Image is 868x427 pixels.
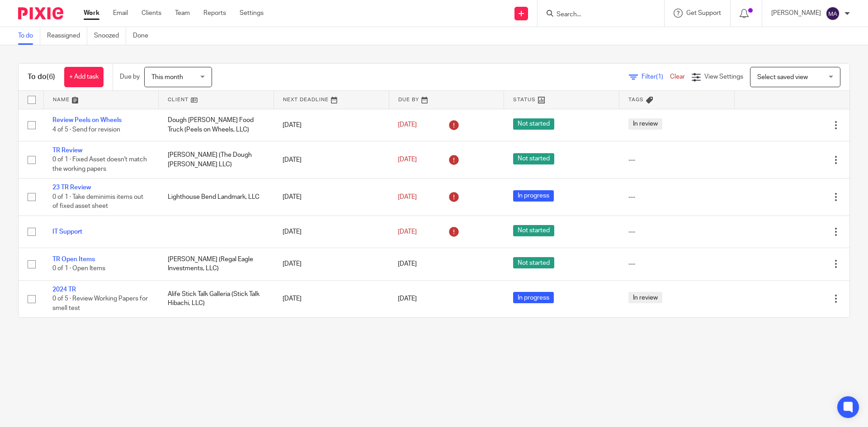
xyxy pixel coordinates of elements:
a: Done [133,27,155,45]
span: Not started [513,118,554,130]
a: + Add task [64,67,104,87]
td: [DATE] [274,141,389,178]
span: [DATE] [398,261,417,267]
span: Not started [513,257,554,268]
span: Not started [513,153,554,164]
span: (1) [656,74,663,80]
div: --- [628,227,726,236]
td: Lighthouse Bend Landmark, LLC [159,178,274,216]
span: [DATE] [398,122,417,128]
span: 0 of 1 · Fixed Asset doesn't match the working papers [52,157,147,173]
td: [DATE] [274,178,389,216]
a: Clients [142,9,161,18]
td: [DATE] [274,109,389,141]
span: [DATE] [398,194,417,200]
div: --- [628,155,726,164]
p: Due by [120,72,140,81]
a: Reports [203,9,226,18]
p: [PERSON_NAME] [771,9,821,18]
h1: To do [28,72,55,82]
span: [DATE] [398,229,417,235]
a: TR Open Items [52,256,95,263]
td: [DATE] [274,280,389,317]
span: In progress [513,292,554,303]
a: TR Review [52,147,82,154]
span: Get Support [686,10,721,16]
a: To do [18,27,40,45]
span: 4 of 5 · Send for revision [52,127,120,133]
span: [DATE] [398,296,417,302]
td: [PERSON_NAME] (The Dough [PERSON_NAME] LLC) [159,141,274,178]
span: Not started [513,225,554,236]
div: --- [628,192,726,202]
a: 2024 TR [52,286,76,293]
span: 0 of 1 · Open Items [52,266,105,272]
a: Review Peels on Wheels [52,117,122,123]
a: Snoozed [94,27,126,45]
span: (6) [47,73,55,80]
td: [DATE] [274,248,389,280]
a: Settings [240,9,264,18]
a: Work [84,9,99,18]
td: Dough [PERSON_NAME] Food Truck (Peels on Wheels, LLC) [159,109,274,141]
span: In progress [513,190,554,202]
span: This month [151,74,183,80]
div: --- [628,259,726,268]
a: Team [175,9,190,18]
span: In review [628,292,662,303]
span: Filter [642,74,670,80]
span: In review [628,118,662,130]
span: Select saved view [757,74,808,80]
a: 23 TR Review [52,184,91,191]
span: 0 of 1 · Take deminimis items out of fixed asset sheet [52,194,143,210]
td: [DATE] [274,216,389,248]
span: [DATE] [398,156,417,163]
span: 0 of 5 · Review Working Papers for smell test [52,296,148,311]
td: [PERSON_NAME] (Regal Eagle Investments, LLC) [159,248,274,280]
img: Pixie [18,7,63,19]
a: Reassigned [47,27,87,45]
a: Email [113,9,128,18]
a: IT Support [52,229,82,235]
td: Alife Stick Talk Galleria (Stick Talk Hibachi, LLC) [159,280,274,317]
img: svg%3E [826,6,840,21]
input: Search [556,11,637,19]
span: View Settings [704,74,743,80]
span: Tags [628,97,644,102]
a: Clear [670,74,685,80]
